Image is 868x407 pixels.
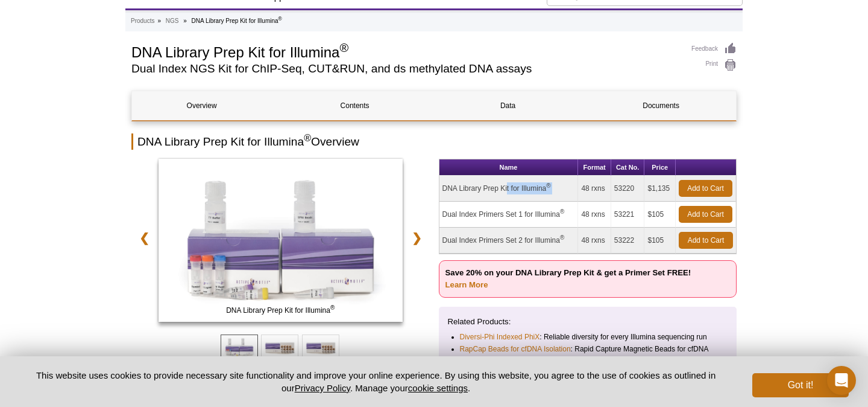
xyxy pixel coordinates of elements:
[578,176,611,202] td: 48 rxns
[404,224,430,252] a: ❯
[439,176,579,202] td: DNA Library Prep Kit for Illumina
[460,343,571,355] a: RapCap Beads for cfDNA Isolation
[131,16,154,27] a: Products
[679,206,732,223] a: Add to Cart
[131,224,157,252] a: ❮
[578,159,611,176] th: Format
[691,42,737,56] a: Feedback
[591,91,731,120] a: Documents
[438,91,577,120] a: Data
[183,18,187,24] li: »
[560,208,564,215] sup: ®
[679,232,733,249] a: Add to Cart
[192,18,282,24] li: DNA Library Prep Kit for Illumina
[159,159,403,322] img: DNA Library Prep Kit for Illumina
[439,159,579,176] th: Name
[304,133,311,143] sup: ®
[460,331,717,343] li: : Reliable diversity for every Illumina sequencing run
[611,228,645,254] td: 53222
[691,59,737,72] a: Print
[159,159,403,325] a: DNA Library Prep Kit for Illumina
[578,228,611,254] td: 48 rxns
[131,42,679,60] h1: DNA Library Prep Kit for Illumina
[752,373,849,397] button: Got it!
[19,369,732,394] p: This website uses cookies to provide necessary site functionality and improve your online experie...
[330,304,335,311] sup: ®
[132,91,271,120] a: Overview
[560,234,564,241] sup: ®
[408,383,468,393] button: cookie settings
[546,182,550,189] sup: ®
[448,316,728,328] p: Related Products:
[644,228,676,254] td: $105
[445,268,691,289] strong: Save 20% on your DNA Library Prep Kit & get a Primer Set FREE!
[166,16,179,27] a: NGS
[439,228,579,254] td: Dual Index Primers Set 2 for Illumina
[611,159,645,176] th: Cat No.
[278,16,282,22] sup: ®
[131,63,679,74] h2: Dual Index NGS Kit for ChIP-Seq, CUT&RUN, and ds methylated DNA assays
[827,366,856,395] div: Open Intercom Messenger
[445,280,488,289] a: Learn More
[644,159,676,176] th: Price
[611,202,645,228] td: 53221
[295,383,350,393] a: Privacy Policy
[285,91,424,120] a: Contents
[157,18,161,24] li: »
[131,133,737,150] h2: DNA Library Prep Kit for Illumina Overview
[644,176,676,202] td: $1,135
[644,202,676,228] td: $105
[578,202,611,228] td: 48 rxns
[161,304,400,316] span: DNA Library Prep Kit for Illumina
[439,202,579,228] td: Dual Index Primers Set 1 for Illumina
[611,176,645,202] td: 53220
[339,41,348,54] sup: ®
[679,180,732,197] a: Add to Cart
[460,331,540,343] a: Diversi-Phi Indexed PhiX
[460,343,717,367] li: : Rapid Capture Magnetic Beads for cfDNA Isolation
